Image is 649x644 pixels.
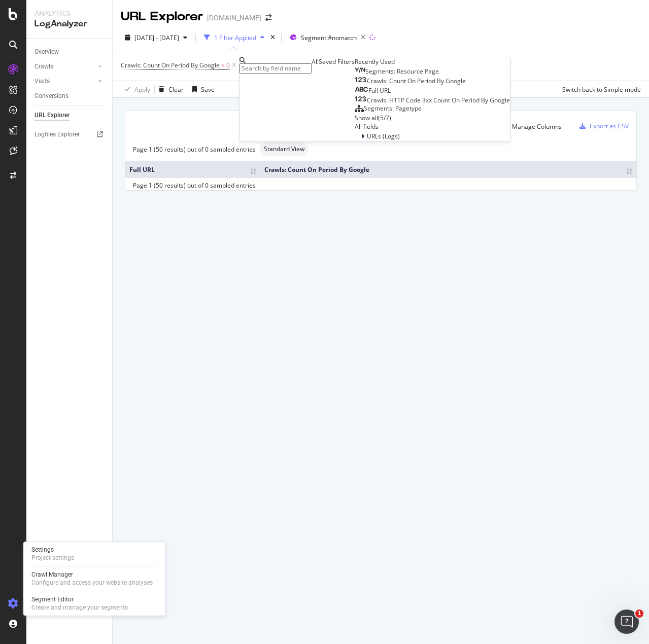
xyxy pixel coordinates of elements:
[319,57,355,66] div: Saved Filters
[31,554,74,562] div: Project settings
[286,29,369,46] button: Segment:#nomatch
[27,594,161,613] a: Segment EditorCreate and manage your segments
[121,29,191,46] button: [DATE] - [DATE]
[301,33,357,42] span: Segment: #nomatch
[35,61,95,72] a: Crawls
[121,8,203,25] div: URL Explorer
[207,13,261,23] div: [DOMAIN_NAME]
[35,8,104,18] div: Analytics
[35,18,104,30] div: LogAnalyzer
[365,67,439,76] span: Segments: Resource Page
[226,58,230,73] span: 0
[200,29,268,46] button: 1 Filter Applied
[35,129,105,140] a: Logfiles Explorer
[35,91,69,101] div: Conversions
[35,47,59,57] div: Overview
[134,85,150,94] div: Apply
[201,85,215,94] div: Save
[238,59,279,71] button: Add Filter
[268,32,277,43] div: times
[27,569,161,588] a: Crawl ManagerConfigure and access your website analyses
[562,85,641,94] div: Switch back to Simple mode
[35,76,95,87] a: Visits
[260,161,636,178] th: Crawls: Count On Period By Google
[368,86,391,95] span: Full URL
[355,57,510,66] div: Recently Used
[367,96,510,104] span: Crawls: HTTP Code 3xx Count On Period By Google
[260,142,309,156] div: neutral label
[35,76,50,87] div: Visits
[168,85,184,94] div: Clear
[378,114,391,122] div: ( 5 / 7 )
[35,110,105,121] a: URL Explorer
[512,122,562,131] div: Manage Columns
[35,110,70,121] div: URL Explorer
[35,129,80,140] div: Logfiles Explorer
[121,61,220,69] span: Crawls: Count On Period By Google
[214,33,256,42] div: 1 Filter Applied
[133,181,256,190] div: Page 1 (50 results) out of 0 sampled entries
[312,57,319,66] div: All
[367,77,466,85] span: Crawls: Count On Period By Google
[635,610,643,618] span: 1
[558,81,641,97] button: Switch back to Simple mode
[133,145,256,154] div: Page 1 (50 results) out of 0 sampled entries
[35,91,105,101] a: Conversions
[121,81,150,97] button: Apply
[27,545,161,563] a: SettingsProject settings
[31,595,128,603] div: Segment Editor
[264,146,304,152] span: Standard View
[155,81,184,97] button: Clear
[188,81,215,97] button: Save
[367,132,400,140] span: URLs (Logs)
[265,14,271,21] div: arrow-right-arrow-left
[575,118,629,134] button: Export as CSV
[134,33,179,42] span: [DATE] - [DATE]
[355,122,510,131] div: All fields
[614,610,639,634] iframe: Intercom live chat
[221,61,225,69] span: >
[125,161,260,178] th: Full URL
[31,546,74,554] div: Settings
[355,114,378,122] div: Show all
[590,122,629,130] div: Export as CSV
[31,579,153,587] div: Configure and access your website analyses
[35,61,53,72] div: Crawls
[364,104,422,113] span: Segments: Pagetype
[31,603,128,612] div: Create and manage your segments
[240,63,312,74] input: Search by field name
[498,120,562,132] button: Manage Columns
[31,570,153,579] div: Crawl Manager
[35,47,105,57] a: Overview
